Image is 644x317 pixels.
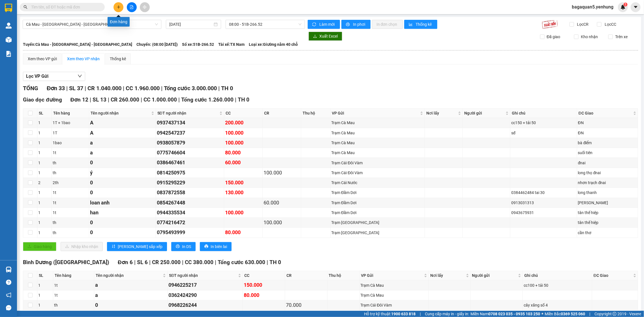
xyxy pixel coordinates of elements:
td: ý [89,168,156,178]
div: Trạm Cà Mau [331,140,424,146]
div: 0386467461 [157,159,223,167]
td: 0 [94,300,168,310]
div: 1 [38,170,51,176]
span: In biên lai [211,243,227,250]
span: Trên xe [613,34,630,40]
span: Nơi lấy [430,272,465,279]
span: CR 260.000 [111,96,139,103]
td: A [89,128,156,138]
span: Đã giao [545,34,563,40]
span: search [23,5,27,9]
span: Tổng cước 630.000 [218,259,265,266]
span: file-add [130,5,134,9]
sup: 1 [624,3,628,7]
span: SĐT người nhận [169,272,237,279]
td: 0915295229 [156,178,224,188]
span: Miền Nam [470,311,540,317]
div: 0 [90,159,155,167]
button: file-add [127,2,137,12]
th: SL [37,271,53,280]
td: a [89,138,156,148]
input: Tìm tên, số ĐT hoặc mã đơn [31,4,98,10]
span: 1 [624,3,626,7]
td: Trạm Cà Mau [331,138,425,148]
span: caret-down [633,5,638,10]
div: ĐN [578,120,637,126]
button: bar-chartThống kê [404,20,437,29]
td: Trạm Cà Mau [331,148,425,158]
div: 0 [90,219,155,227]
div: 100.000 [225,129,262,137]
td: a [94,280,168,290]
span: sort-ascending [112,244,115,249]
div: 100.000 [264,219,300,227]
div: han [90,209,155,217]
span: SL 13 [93,96,106,103]
img: warehouse-icon [6,37,12,43]
span: ĐC Giao [579,110,632,116]
button: downloadXuất Excel [309,32,342,41]
div: 1 [38,200,51,206]
span: printer [346,22,351,27]
td: Trạm Cái Đôi Vàm [360,300,429,310]
div: 0915295229 [157,179,223,187]
span: CR 1.040.000 [87,85,121,92]
img: icon-new-feature [621,5,626,10]
th: SL [37,109,52,118]
span: | [123,85,124,92]
span: down [78,74,82,78]
strong: 0708 023 035 - 0935 103 250 [488,312,540,316]
span: Nơi lấy [426,110,457,116]
div: 0938057879 [157,139,223,147]
div: 0 [90,228,155,236]
div: 1 [38,292,52,298]
div: Đơn hàng [108,17,130,27]
img: logo-vxr [5,4,12,12]
div: 60.000 [225,159,262,167]
div: 0837872558 [157,189,223,197]
th: CC [243,271,285,280]
span: download [313,34,317,39]
span: bagaquan5.yenhung [567,3,618,10]
span: VP Gửi [332,110,419,116]
div: 0943675931 [511,210,576,216]
span: Người gửi [464,110,504,116]
span: Chuyến: (08:00 [DATE]) [136,41,178,48]
span: copyright [613,312,617,316]
div: 130.000 [225,189,262,197]
div: 80.000 [225,149,262,157]
span: | [420,311,421,317]
span: Lọc VP Gửi [26,73,48,80]
div: th [53,219,88,226]
span: plus [117,5,121,9]
div: 1t [53,210,88,216]
div: 1 [38,282,52,288]
div: 100.000 [225,139,262,147]
span: Miền Bắc [545,311,585,317]
div: Trạm Cà Mau [361,282,428,288]
td: 0 [89,178,156,188]
div: đnai [578,160,637,166]
button: downloadNhập kho nhận [61,242,103,251]
td: Trạm Đầm Dơi [331,198,425,208]
span: | [215,259,216,266]
span: | [235,96,236,103]
div: Trạm [GEOGRAPHIC_DATA] [331,219,424,226]
td: Trạm Cà Mau [331,128,425,138]
span: SL 6 [137,259,148,266]
div: long thọ đnai [578,170,637,176]
span: question-circle [6,280,11,285]
div: 0362424290 [168,291,242,299]
span: | [589,311,590,317]
strong: 1900 633 818 [391,312,416,316]
td: Trạm Phú Tân [331,218,425,228]
td: 0775746604 [156,148,224,158]
div: 1 [38,189,51,196]
span: Kho nhận [579,34,600,40]
button: printerIn biên lai [200,242,232,251]
span: CR 250.000 [152,259,181,266]
img: warehouse-icon [6,23,12,29]
img: 9k= [542,20,558,29]
span: TH 0 [221,85,233,92]
div: nhơn trạch đnai [578,180,637,186]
